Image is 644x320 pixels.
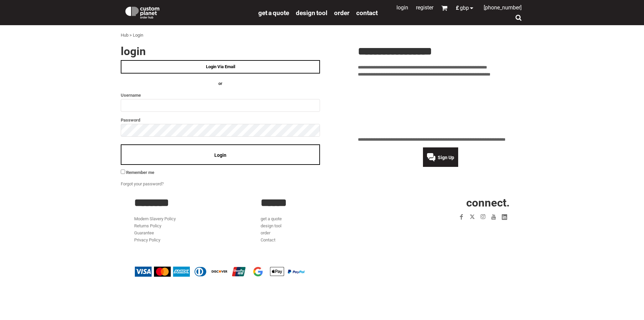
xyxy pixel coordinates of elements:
[121,116,320,124] label: Password
[134,237,160,242] a: Privacy Policy
[456,5,460,11] span: £
[334,9,350,16] a: order
[129,32,132,39] div: >
[438,155,454,160] span: Sign Up
[121,33,128,38] a: Hub
[121,91,320,99] label: Username
[121,181,164,186] a: Forgot your password?
[121,46,320,57] h2: Login
[261,237,275,242] a: Contact
[133,32,143,39] div: Login
[288,270,305,274] img: PayPal
[124,5,161,18] img: Custom Planet
[211,267,228,277] img: Discover
[214,152,226,158] span: Login
[356,9,378,16] a: Contact
[173,267,190,277] img: American Express
[250,267,266,277] img: Google Pay
[121,2,255,22] a: Custom Planet
[230,267,247,277] img: China UnionPay
[261,230,270,235] a: order
[258,9,289,16] a: get a quote
[134,230,154,235] a: Guarantee
[484,4,522,11] span: [PHONE_NUMBER]
[417,226,510,234] iframe: Customer reviews powered by Trustpilot
[206,64,235,69] span: Login Via Email
[261,223,281,228] a: design tool
[296,9,327,16] a: design tool
[121,80,320,87] h4: OR
[134,223,161,228] a: Returns Policy
[126,170,154,175] span: Remember me
[269,267,285,277] img: Apple Pay
[121,60,320,74] a: Login Via Email
[135,267,152,277] img: Visa
[460,5,469,11] span: GBP
[396,4,408,11] a: Login
[192,267,209,277] img: Diners Club
[121,170,125,174] input: Remember me
[134,216,176,221] a: Modern Slavery Policy
[416,4,433,11] a: Register
[261,216,282,221] a: get a quote
[358,82,523,132] iframe: Customer reviews powered by Trustpilot
[154,267,171,277] img: Mastercard
[387,197,510,208] h2: CONNECT.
